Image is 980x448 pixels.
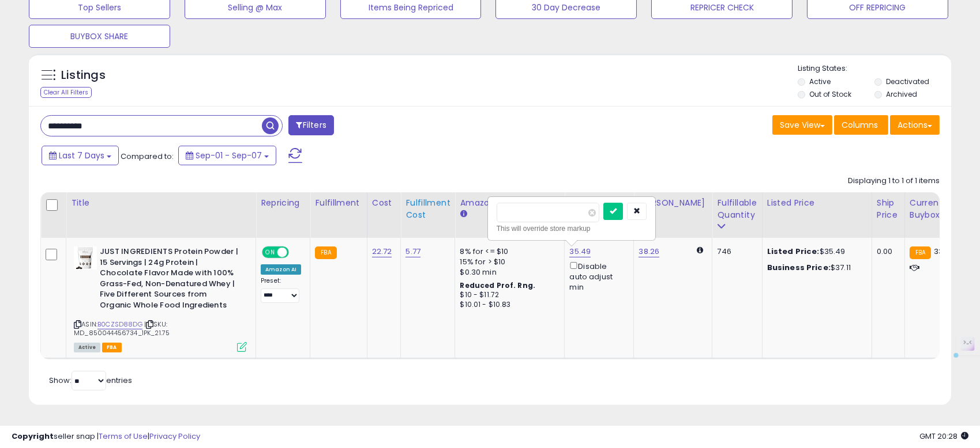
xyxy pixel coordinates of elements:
span: Columns [842,119,878,131]
div: $10 - $11.72 [460,290,555,300]
a: 5.77 [405,246,420,257]
div: Repricing [261,197,305,209]
b: Listed Price: [767,246,820,257]
div: Fulfillment Cost [405,197,450,221]
div: Amazon Fees [460,197,560,209]
h5: Listings [61,67,106,83]
div: Cost [372,197,396,209]
div: Listed Price [767,197,867,209]
div: $37.11 [767,263,863,273]
label: Deactivated [886,77,929,86]
div: $35.49 [767,246,863,257]
div: This will override store markup [497,223,647,234]
div: Preset: [261,277,301,303]
div: [PERSON_NAME] [639,197,707,209]
div: Ship Price [877,197,900,221]
a: 22.72 [372,246,392,257]
a: Privacy Policy [149,431,200,442]
small: FBA [315,246,336,259]
button: Save View [772,115,832,135]
a: 35.49 [569,246,591,257]
span: FBA [102,343,122,352]
span: | SKU: MD_850044456734_1PK_21.75 [74,320,170,337]
label: Out of Stock [809,89,851,99]
div: $0.30 min [460,267,555,278]
div: 0.00 [877,246,896,257]
button: Sep-01 - Sep-07 [178,146,276,165]
span: 33.23 [934,246,955,257]
span: 2025-09-15 20:28 GMT [919,431,968,442]
div: Current Buybox Price [910,197,969,221]
div: 746 [717,246,753,257]
span: All listings currently available for purchase on Amazon [74,343,100,352]
a: B0CZSD88DG [97,320,142,329]
div: seller snap | | [12,431,200,442]
span: Last 7 Days [59,150,104,161]
img: 415WswiZP8L._SL40_.jpg [74,246,97,269]
div: Fulfillment [315,197,362,209]
button: Filters [288,115,333,135]
div: Displaying 1 to 1 of 1 items [848,176,940,187]
a: 38.26 [639,246,659,257]
span: Show: entries [49,375,132,386]
strong: Copyright [12,431,54,442]
b: JUST INGREDIENTS Protein Powder | 15 Servings | 24g Protein | Chocolate Flavor Made with 100% Gra... [100,246,240,313]
b: Reduced Prof. Rng. [460,280,535,290]
span: Sep-01 - Sep-07 [196,150,262,161]
small: FBA [910,246,931,259]
button: Last 7 Days [42,146,119,165]
a: Terms of Use [99,431,148,442]
label: Active [809,77,831,86]
div: ASIN: [74,246,247,351]
p: Listing States: [798,63,951,74]
div: $10.01 - $10.83 [460,300,555,310]
button: Actions [890,115,940,135]
label: Archived [886,89,917,99]
div: Fulfillable Quantity [717,197,757,221]
span: ON [263,248,277,257]
div: Amazon AI [261,264,301,275]
button: Columns [834,115,888,135]
div: Title [71,197,251,209]
small: Amazon Fees. [460,209,467,219]
span: Compared to: [121,151,174,162]
b: Business Price: [767,262,831,273]
div: Disable auto adjust min [569,260,625,293]
div: Clear All Filters [40,87,92,98]
div: 8% for <= $10 [460,246,555,257]
button: BUYBOX SHARE [29,25,170,48]
span: OFF [287,248,306,257]
div: 15% for > $10 [460,257,555,267]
